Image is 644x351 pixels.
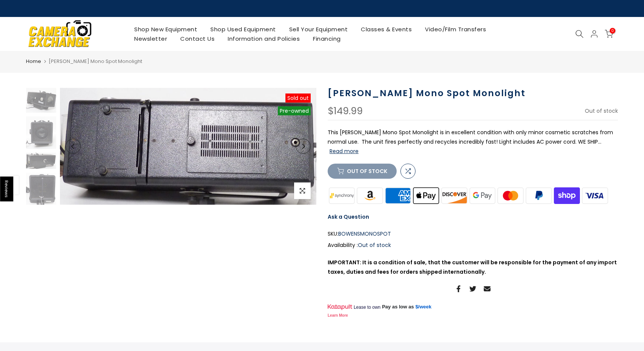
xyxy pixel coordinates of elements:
[66,139,81,154] button: Previous
[382,303,414,310] span: Pay as low as
[419,25,493,34] a: Video/Film Transfers
[497,186,525,205] img: master
[204,25,283,34] a: Shop Used Equipment
[128,34,174,43] a: Newsletter
[174,34,221,43] a: Contact Us
[26,88,56,113] img: Bowens Mono Spot Monolight Studio Lighting and Equipment - Monolights Bowens BOWENSMONOSPOT
[468,186,497,205] img: google pay
[440,186,469,205] img: discover
[328,229,618,239] div: SKU:
[328,313,348,317] a: Learn More
[282,25,354,34] a: Sell Your Equipment
[26,173,56,209] img: Bowens Mono Spot Monolight Studio Lighting and Equipment - Monolights Bowens BOWENSMONOSPOT
[328,88,618,99] h1: [PERSON_NAME] Mono Spot Monolight
[605,30,613,38] a: 0
[328,213,369,221] a: Ask a Question
[49,58,142,65] span: [PERSON_NAME] Mono Spot Monolight
[356,186,384,205] img: amazon payments
[384,186,412,205] img: american express
[221,34,307,43] a: Information and Policies
[60,88,316,205] img: Bowens Mono Spot Monolight Studio Lighting and Equipment - Monolights Bowens BOWENSMONOSPOT
[26,153,56,169] img: Bowens Mono Spot Monolight Studio Lighting and Equipment - Monolights Bowens BOWENSMONOSPOT
[26,116,56,149] img: Bowens Mono Spot Monolight Studio Lighting and Equipment - Monolights Bowens BOWENSMONOSPOT
[525,186,553,205] img: paypal
[358,241,391,249] span: Out of stock
[416,303,432,310] a: $/week
[581,186,609,205] img: visa
[354,304,380,310] span: Lease to own
[26,58,41,65] a: Home
[610,28,615,34] span: 0
[328,128,618,156] p: This [PERSON_NAME] Mono Spot Monolight is in excellent condition with only minor cosmetic scratch...
[585,107,618,115] span: Out of stock
[469,284,476,293] a: Share on Twitter
[328,259,617,276] strong: IMPORTANT: It is a condition of sale, that the customer will be responsible for the payment of an...
[354,25,419,34] a: Classes & Events
[338,229,391,239] span: BOWENSMONOSPOT
[328,186,356,205] img: synchrony
[328,241,618,250] div: Availability :
[553,186,581,205] img: shopify pay
[296,139,311,154] button: Next
[484,284,491,293] a: Share on Email
[412,186,440,205] img: apple pay
[455,284,462,293] a: Share on Facebook
[330,148,359,155] button: Read more
[328,106,363,116] div: $149.99
[128,25,204,34] a: Shop New Equipment
[307,34,348,43] a: Financing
